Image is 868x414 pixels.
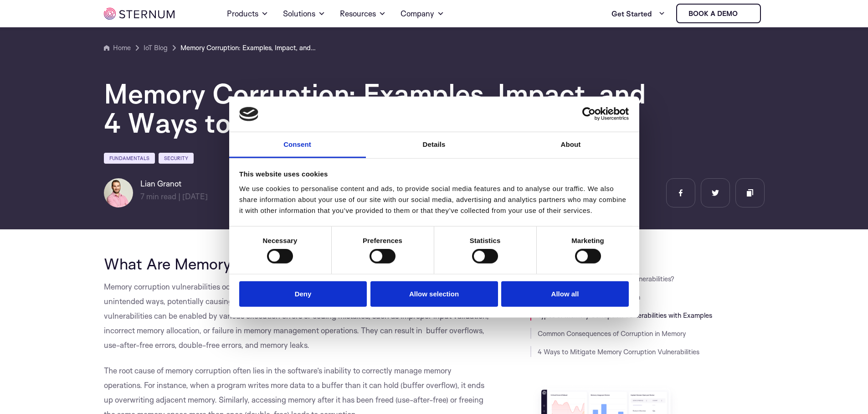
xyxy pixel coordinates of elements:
a: Memory Corruption: Examples, Impact, and 4 Ways to Prevent It [180,42,317,53]
a: 4 Ways to Mitigate Memory Corruption Vulnerabilities [538,347,699,356]
a: Home [104,42,131,53]
div: We use cookies to personalise content and ads, to provide social media features and to analyse ou... [239,183,629,216]
button: Deny [239,281,367,307]
a: Security [159,153,194,164]
button: Allow selection [370,281,498,307]
a: About [503,132,639,158]
span: Memory corruption vulnerabilities occur when a flaw in software leads to the modification of memo... [104,282,489,350]
button: Allow all [501,281,629,307]
a: Usercentrics Cookiebot - opens in a new window [549,107,629,121]
a: Consent [229,132,366,158]
div: This website uses cookies [239,169,629,180]
a: Products [227,1,268,26]
img: sternum iot [741,10,749,17]
a: Get Started [611,5,665,23]
strong: Statistics [470,237,501,244]
a: Book a demo [676,4,761,23]
img: logo [239,107,258,121]
a: IoT Blog [144,42,168,53]
a: Details [366,132,503,158]
strong: Preferences [363,237,402,244]
span: What Are Memory Corruption Vulnerabilities? [104,254,421,273]
h3: JUMP TO SECTION [530,255,765,262]
a: Solutions [283,1,325,26]
strong: Necessary [263,237,298,244]
h1: Memory Corruption: Examples, Impact, and 4 Ways to Prevent It [104,79,651,137]
h6: Lian Granot [140,178,208,189]
a: Company [401,1,444,26]
img: sternum iot [104,8,175,20]
span: min read | [140,191,180,201]
span: [DATE] [182,191,208,201]
strong: Marketing [571,237,604,244]
a: Common Consequences of Corruption in Memory [538,329,686,338]
a: Fundamentals [104,153,155,164]
span: 7 [140,191,144,201]
img: Lian Granot [104,178,133,207]
a: Resources [340,1,386,26]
